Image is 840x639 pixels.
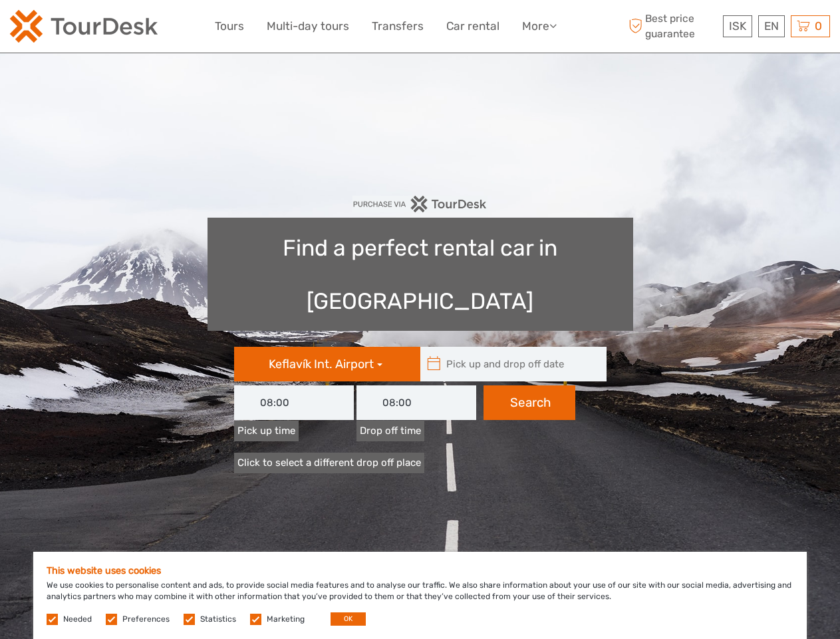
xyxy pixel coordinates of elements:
span: Keflavík Int. Airport [269,357,374,371]
label: Preferences [122,614,170,625]
a: Transfers [372,17,424,36]
img: PurchaseViaTourDesk.png [352,196,488,212]
button: Open LiveChat chat widget [153,21,169,37]
span: 0 [813,19,824,33]
button: Keflavík Int. Airport [234,347,420,381]
p: We're away right now. Please check back later! [19,23,150,34]
img: 120-15d4194f-c635-41b9-a512-a3cb382bfb57_logo_small.png [10,10,158,43]
span: ISK [729,19,746,33]
input: Pick up and drop off date [420,347,600,381]
label: Pick up time [234,421,299,441]
input: Drop off time [356,385,476,420]
a: Multi-day tours [267,17,349,36]
h1: Find a perfect rental car in [GEOGRAPHIC_DATA] [208,218,633,331]
a: Click to select a different drop off place [234,453,424,473]
label: Needed [63,614,92,625]
h5: This website uses cookies [47,565,793,576]
div: EN [758,15,785,37]
button: OK [331,612,366,626]
label: Marketing [267,614,305,625]
label: Statistics [200,614,236,625]
a: Car rental [446,17,499,36]
button: Search [484,385,575,420]
span: Best price guarantee [625,11,720,41]
div: We use cookies to personalise content and ads, to provide social media features and to analyse ou... [33,552,807,639]
a: Tours [215,17,244,36]
a: More [522,17,557,36]
input: Pick up time [234,385,354,420]
label: Drop off time [356,421,424,441]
